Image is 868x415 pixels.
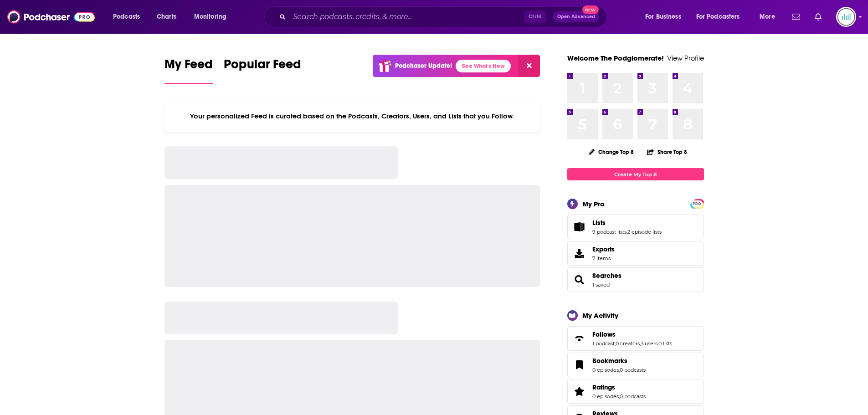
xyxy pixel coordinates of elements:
[592,357,627,365] span: Bookmarks
[592,229,627,235] a: 9 podcast lists
[692,200,703,207] a: PRO
[570,332,589,345] a: Follows
[567,267,704,292] span: Searches
[157,10,176,23] span: Charts
[188,10,238,24] button: open menu
[592,282,610,288] a: 1 saved
[836,7,856,27] button: Show profile menu
[615,340,616,347] span: ,
[592,219,662,227] a: Lists
[592,245,615,253] span: Exports
[567,215,704,239] span: Lists
[567,168,704,180] a: Create My Top 8
[224,56,301,77] span: Popular Feed
[582,5,599,14] span: New
[592,272,621,280] a: Searches
[524,11,546,23] span: Ctrl K
[592,340,615,347] a: 1 podcast
[645,10,681,23] span: For Business
[582,311,618,320] div: My Activity
[641,340,657,347] a: 3 users
[456,60,511,72] a: See What's New
[567,54,664,62] a: Welcome The Podglomerate!
[107,10,152,24] button: open menu
[627,229,627,235] span: ,
[557,15,595,19] span: Open Advanced
[619,367,620,373] span: ,
[592,393,619,400] a: 0 episodes
[592,219,606,227] span: Lists
[224,56,301,84] a: Popular Feed
[164,56,213,77] span: My Feed
[836,7,856,27] img: User Profile
[690,10,753,24] button: open menu
[113,10,140,23] span: Podcasts
[273,6,616,27] div: Search podcasts, credits, & more...
[619,393,620,400] span: ,
[583,146,640,158] button: Change Top 8
[592,357,646,365] a: Bookmarks
[592,255,615,261] span: 7 items
[194,10,226,23] span: Monitoring
[164,56,213,84] a: My Feed
[289,10,524,24] input: Search podcasts, credits, & more...
[647,143,688,161] button: Share Top 8
[592,383,646,391] a: Ratings
[570,359,589,371] a: Bookmarks
[592,330,616,338] span: Follows
[836,7,856,27] span: Logged in as podglomerate
[811,9,825,25] a: Show notifications dropdown
[627,229,662,235] a: 2 episode lists
[7,8,95,26] img: Podchaser - Follow, Share and Rate Podcasts
[567,353,704,377] span: Bookmarks
[616,340,640,347] a: 0 creators
[164,101,540,132] div: Your personalized Feed is curated based on the Podcasts, Creators, Users, and Lists that you Follow.
[753,10,786,24] button: open menu
[395,62,452,70] p: Podchaser Update!
[592,367,619,373] a: 0 episodes
[658,340,672,347] a: 0 lists
[667,54,704,62] a: View Profile
[570,247,589,260] span: Exports
[567,379,704,404] span: Ratings
[657,340,658,347] span: ,
[582,200,605,208] div: My Pro
[151,10,182,24] a: Charts
[567,326,704,351] span: Follows
[592,383,615,391] span: Ratings
[760,10,775,23] span: More
[639,10,693,24] button: open menu
[592,330,672,338] a: Follows
[570,385,589,398] a: Ratings
[620,393,646,400] a: 0 podcasts
[553,11,599,22] button: Open AdvancedNew
[788,9,804,25] a: Show notifications dropdown
[567,241,704,266] a: Exports
[696,10,740,23] span: For Podcasters
[620,367,646,373] a: 0 podcasts
[640,340,641,347] span: ,
[570,273,589,286] a: Searches
[570,220,589,233] a: Lists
